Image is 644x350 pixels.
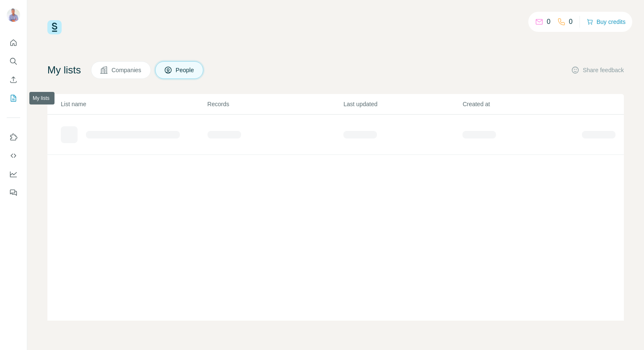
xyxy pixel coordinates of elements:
[112,66,142,74] span: Companies
[176,66,195,74] span: People
[47,20,62,34] img: Surfe Logo
[571,66,624,74] button: Share feedback
[7,35,20,50] button: Quick start
[569,17,573,27] p: 0
[587,16,626,28] button: Buy credits
[462,100,581,108] p: Created at
[47,63,81,77] h4: My lists
[343,100,462,108] p: Last updated
[7,185,20,200] button: Feedback
[7,54,20,69] button: Search
[7,91,20,106] button: My lists
[61,100,207,108] p: List name
[7,130,20,145] button: Use Surfe on LinkedIn
[7,8,20,22] img: Avatar
[7,167,20,182] button: Dashboard
[7,148,20,163] button: Use Surfe API
[208,100,343,108] p: Records
[547,17,551,27] p: 0
[7,72,20,87] button: Enrich CSV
